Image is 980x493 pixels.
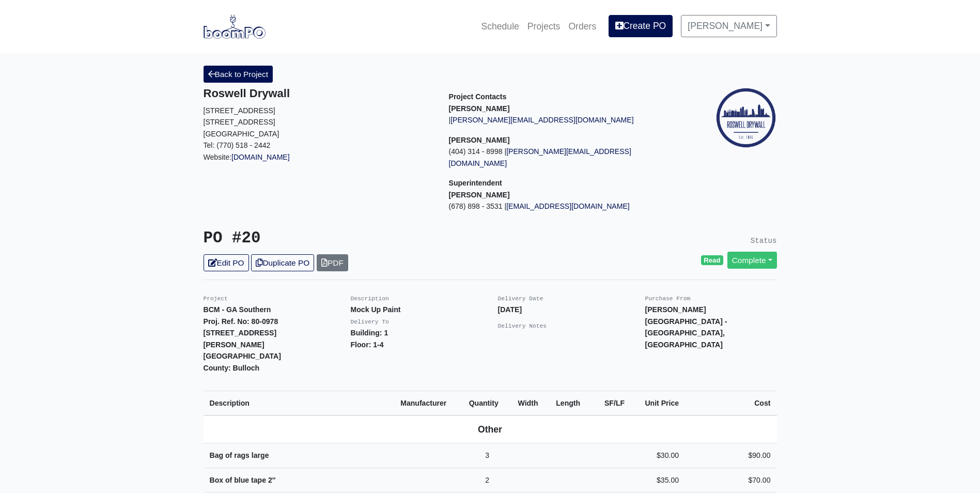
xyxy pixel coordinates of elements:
[685,391,776,415] th: Cost
[681,15,776,37] a: [PERSON_NAME]
[550,391,593,415] th: Length
[463,391,512,415] th: Quantity
[204,391,395,415] th: Description
[449,104,510,113] strong: [PERSON_NAME]
[498,296,543,302] small: Delivery Date
[450,116,633,124] a: [PERSON_NAME][EMAIL_ADDRESS][DOMAIN_NAME]
[210,451,269,459] strong: Bag of rags large
[317,254,348,271] a: PDF
[727,252,777,269] a: Complete
[645,296,691,302] small: Purchase From
[631,391,685,415] th: Unit Price
[204,364,260,372] strong: County: Bulloch
[204,352,281,360] strong: [GEOGRAPHIC_DATA]
[351,329,388,337] strong: Building: 1
[449,136,510,144] strong: [PERSON_NAME]
[751,237,777,245] small: Status
[685,468,776,492] td: $70.00
[498,323,547,329] small: Delivery Notes
[449,179,502,187] span: Superintendent
[449,147,631,167] a: [PERSON_NAME][EMAIL_ADDRESS][DOMAIN_NAME]
[449,201,679,212] p: (678) 898 - 3531 |
[231,153,290,161] a: [DOMAIN_NAME]
[204,305,271,314] strong: BCM - GA Southern
[564,15,600,38] a: Orders
[210,476,276,484] strong: Box of blue tape 2''
[204,14,266,38] img: boomPO
[609,15,673,37] a: Create PO
[351,319,389,325] small: Delivery To
[645,304,777,350] p: [PERSON_NAME][GEOGRAPHIC_DATA] - [GEOGRAPHIC_DATA], [GEOGRAPHIC_DATA]
[685,443,776,468] td: $90.00
[449,146,679,169] p: (404) 314 - 8998 |
[463,468,512,492] td: 2
[204,229,483,248] h3: PO #20
[351,296,389,302] small: Description
[498,305,522,314] strong: [DATE]
[204,105,433,117] p: [STREET_ADDRESS]
[449,114,679,126] p: |
[463,443,512,468] td: 3
[204,128,433,140] p: [GEOGRAPHIC_DATA]
[478,424,502,435] b: Other
[701,255,723,266] span: Read
[204,317,278,326] strong: Proj. Ref. No: 80-0978
[204,329,277,349] strong: [STREET_ADDRESS][PERSON_NAME]
[204,116,433,128] p: [STREET_ADDRESS]
[512,391,550,415] th: Width
[351,341,384,349] strong: Floor: 1-4
[204,66,273,83] a: Back to Project
[204,87,433,100] h5: Roswell Drywall
[477,15,523,38] a: Schedule
[506,202,630,210] a: [EMAIL_ADDRESS][DOMAIN_NAME]
[204,296,228,302] small: Project
[523,15,565,38] a: Projects
[351,305,401,314] strong: Mock Up Paint
[631,443,685,468] td: $30.00
[204,140,433,151] p: Tel: (770) 518 - 2442
[204,87,433,163] div: Website:
[631,468,685,492] td: $35.00
[204,254,249,271] a: Edit PO
[449,93,507,101] span: Project Contacts
[251,254,314,271] a: Duplicate PO
[394,391,462,415] th: Manufacturer
[449,191,510,199] strong: [PERSON_NAME]
[593,391,631,415] th: SF/LF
